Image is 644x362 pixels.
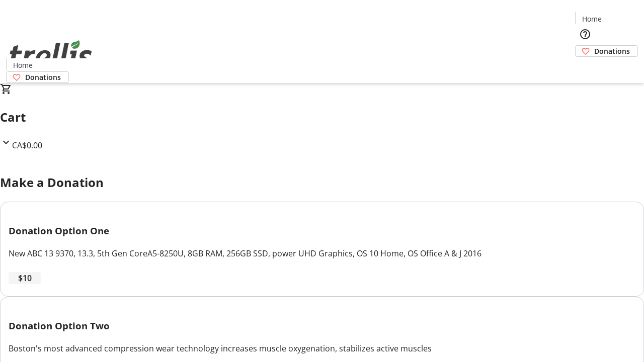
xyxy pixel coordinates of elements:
[9,272,41,284] button: $10
[12,140,42,151] span: CA$0.00
[575,57,595,77] button: Cart
[576,14,608,24] a: Home
[582,14,602,24] span: Home
[18,272,32,284] span: $10
[9,342,635,354] div: Boston's most advanced compression wear technology increases muscle oxygenation, stabilizes activ...
[25,72,61,82] span: Donations
[9,319,635,333] h3: Donation Option Two
[9,224,635,238] h3: Donation Option One
[7,60,39,70] a: Home
[13,60,33,70] span: Home
[594,46,630,56] span: Donations
[6,71,69,83] a: Donations
[575,24,595,44] button: Help
[6,29,96,79] img: Orient E2E Organization RuQtqgjfIa's Logo
[575,45,638,57] a: Donations
[9,247,635,259] div: New ABC 13 9370, 13.3, 5th Gen CoreA5-8250U, 8GB RAM, 256GB SSD, power UHD Graphics, OS 10 Home, ...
